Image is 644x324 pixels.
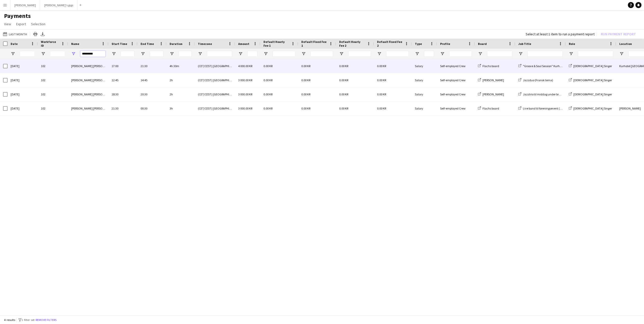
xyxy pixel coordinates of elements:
[336,87,374,101] div: 0.00 KR
[80,51,105,57] input: Name Filter Input
[569,106,612,110] a: [DEMOGRAPHIC_DATA] Singer
[71,92,115,96] span: [PERSON_NAME] [PERSON_NAME]
[238,78,252,82] span: 3 000.00 KR
[482,92,504,96] span: [PERSON_NAME]
[2,31,28,37] button: Last Month
[374,73,412,87] div: 0.00 KR
[518,106,573,110] a: Live band til foreningsevent (bekræftet)
[440,51,445,56] button: Open Filter Menu
[141,42,154,46] span: End Time
[16,22,26,26] span: Export
[573,64,612,68] span: [DEMOGRAPHIC_DATA] Singer
[109,59,138,73] div: 17:00
[109,101,138,115] div: 21:30
[482,106,499,110] span: Flachs board
[487,51,512,57] input: Board Filter Input
[263,51,268,56] button: Open Filter Menu
[348,51,371,57] input: Default Hourly Fee 2 Filter Input
[412,73,437,87] div: Salary
[8,59,38,73] div: [DATE]
[374,59,412,73] div: 0.00 KR
[8,87,38,101] div: [DATE]
[569,64,612,68] a: [DEMOGRAPHIC_DATA] Singer
[8,101,38,115] div: [DATE]
[260,87,298,101] div: 0.00 KR
[38,101,68,115] div: 102
[8,73,38,87] div: [DATE]
[437,101,475,115] div: Self-employed Crew
[526,32,595,36] div: Select at least 1 item to run a payment report
[523,78,553,82] span: Jazzduo (Fransk tema)
[573,92,612,96] span: [DEMOGRAPHIC_DATA] Singer
[21,318,35,322] span: 1 filter set
[298,73,336,87] div: 0.00 KR
[339,40,365,47] span: Default Hourly Fee 2
[298,101,336,115] div: 0.00 KR
[195,87,235,101] div: (CET/CEST) [GEOGRAPHIC_DATA]
[415,51,419,56] button: Open Filter Menu
[35,317,58,323] button: Remove filters
[71,78,115,82] span: [PERSON_NAME] [PERSON_NAME]
[260,73,298,87] div: 0.00 KR
[150,51,164,57] input: End Time Filter Input
[518,78,553,82] a: Jazzduo (Fransk tema)
[121,51,135,57] input: Start Time Filter Input
[14,21,28,27] a: Export
[523,92,565,96] span: Jazztrio til middag under bryllup
[198,42,212,46] span: Timezone
[38,59,68,73] div: 102
[263,40,289,47] span: Default Hourly Fee 1
[386,51,409,57] input: Default Fixed Fee 2 Filter Input
[482,64,499,68] span: Flachs board
[11,51,15,56] button: Open Filter Menu
[138,101,167,115] div: 00:30
[478,51,482,56] button: Open Filter Menu
[138,59,167,73] div: 21:30
[301,40,327,47] span: Default Fixed Fee 1
[38,73,68,87] div: 102
[247,51,257,57] input: Amount Filter Input
[478,42,487,46] span: Board
[377,51,382,56] button: Open Filter Menu
[374,101,412,115] div: 0.00 KR
[482,78,504,82] span: [PERSON_NAME]
[238,106,252,110] span: 3 000.00 KR
[4,22,11,26] span: View
[2,21,13,27] a: View
[578,51,613,57] input: Role Filter Input
[569,78,612,82] a: [DEMOGRAPHIC_DATA] Singer
[298,87,336,101] div: 0.00 KR
[20,51,35,57] input: Date Filter Input
[478,106,499,110] a: Flachs board
[170,51,174,56] button: Open Filter Menu
[167,73,195,87] div: 2h
[71,64,115,68] span: [PERSON_NAME] [PERSON_NAME]
[40,31,46,37] app-action-btn: Export XLSX
[478,92,504,96] a: [PERSON_NAME]
[41,51,45,56] button: Open Filter Menu
[109,73,138,87] div: 12:45
[437,59,475,73] div: Self-employed Crew
[523,106,573,110] span: Live band til foreningsevent (bekræftet)
[238,42,249,46] span: Amount
[138,87,167,101] div: 20:30
[112,51,116,56] button: Open Filter Menu
[141,51,145,56] button: Open Filter Menu
[449,51,472,57] input: Profile Filter Input
[619,42,632,46] span: Location
[167,101,195,115] div: 3h
[569,42,575,46] span: Role
[336,59,374,73] div: 0.00 KR
[518,64,601,68] a: "Groove & Soul Session" Kurhotel Skodsborg Lobby Tunes 2025
[619,51,624,56] button: Open Filter Menu
[198,51,202,56] button: Open Filter Menu
[238,51,243,56] button: Open Filter Menu
[424,51,434,57] input: Type Filter Input
[112,42,127,46] span: Start Time
[573,106,612,110] span: [DEMOGRAPHIC_DATA] Singer
[440,42,450,46] span: Profile
[71,51,76,56] button: Open Filter Menu
[377,40,403,47] span: Default Fixed Fee 2
[437,87,475,101] div: Self-employed Crew
[339,51,344,56] button: Open Filter Menu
